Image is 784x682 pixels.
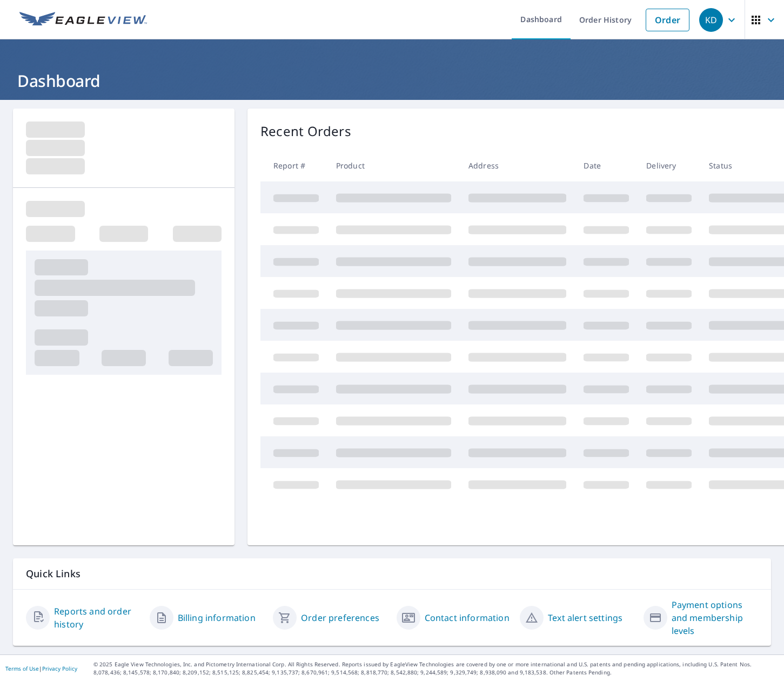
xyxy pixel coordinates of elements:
[638,150,700,181] th: Delivery
[5,665,77,672] p: |
[699,8,723,32] div: KD
[460,150,575,181] th: Address
[425,611,510,624] a: Contact information
[548,611,622,624] a: Text alert settings
[54,605,141,631] a: Reports and order history
[93,660,779,677] p: © 2025 Eagle View Technologies, Inc. and Pictometry International Corp. All Rights Reserved. Repo...
[26,567,758,580] p: Quick Links
[13,70,771,92] h1: Dashboard
[42,665,77,672] a: Privacy Policy
[672,598,759,637] a: Payment options and membership levels
[5,665,39,672] a: Terms of Use
[260,121,351,141] p: Recent Orders
[575,150,638,181] th: Date
[301,611,379,624] a: Order preferences
[178,611,256,624] a: Billing information
[646,9,689,31] a: Order
[327,150,460,181] th: Product
[260,150,327,181] th: Report #
[19,12,147,28] img: EV Logo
